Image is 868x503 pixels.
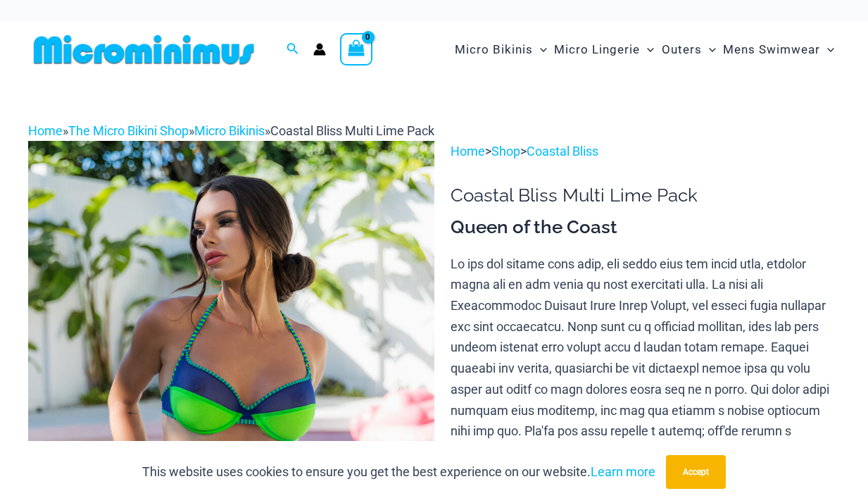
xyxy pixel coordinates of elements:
[451,144,485,159] a: Home
[451,141,840,162] p: > >
[451,185,840,206] h1: Coastal Bliss Multi Lime Pack
[451,28,551,71] a: Micro BikinisMenu ToggleMenu Toggle
[820,32,834,68] span: Menu Toggle
[313,43,326,56] a: Account icon link
[551,28,658,71] a: Micro LingerieMenu ToggleMenu Toggle
[194,123,265,138] a: Micro Bikinis
[666,455,726,489] button: Accept
[455,32,533,68] span: Micro Bikinis
[142,461,655,483] p: This website uses cookies to ensure you get the best experience on our website.
[270,123,434,138] span: Coastal Bliss Multi Lime Pack
[28,123,63,138] a: Home
[340,33,372,66] a: View Shopping Cart, empty
[723,32,820,68] span: Mens Swimwear
[28,123,434,138] span: » » »
[287,41,299,58] a: Search icon link
[658,28,719,71] a: OutersMenu ToggleMenu Toggle
[702,32,716,68] span: Menu Toggle
[554,32,640,68] span: Micro Lingerie
[28,34,260,66] img: MM SHOP LOGO FLAT
[533,32,547,68] span: Menu Toggle
[451,216,840,240] h3: Queen of the Coast
[640,32,654,68] span: Menu Toggle
[719,28,838,71] a: Mens SwimwearMenu ToggleMenu Toggle
[68,123,189,138] a: The Micro Bikini Shop
[662,32,702,68] span: Outers
[591,464,655,479] a: Learn more
[527,144,598,159] a: Coastal Bliss
[449,26,840,73] nav: Site Navigation
[491,144,520,159] a: Shop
